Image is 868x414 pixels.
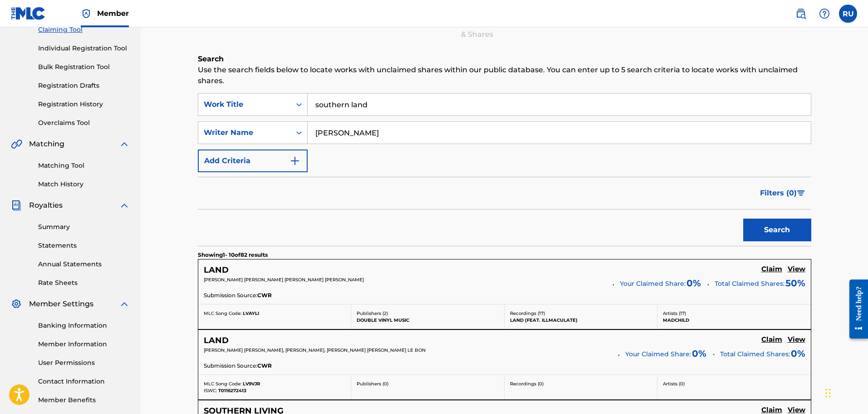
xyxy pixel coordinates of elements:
[257,291,272,299] span: CWR
[743,219,811,241] button: Search
[29,299,93,309] span: Member Settings
[620,279,686,289] span: Your Claimed Share:
[29,139,64,150] span: Matching
[81,8,92,19] img: Top Rightsholder
[692,347,706,360] span: 0 %
[788,335,805,344] h5: View
[38,118,130,128] a: Overclaims Tool
[720,349,790,359] span: Total Claimed Shares:
[204,291,257,299] span: Submission Source:
[38,81,130,90] a: Registration Drafts
[198,150,308,172] button: Add Criteria
[38,25,130,35] a: Claiming Tool
[204,362,257,370] span: Submission Source:
[38,161,130,170] a: Matching Tool
[11,7,46,20] img: MLC Logo
[38,62,130,72] a: Bulk Registration Tool
[760,188,797,199] span: Filters ( 0 )
[38,278,130,288] a: Rate Sheets
[11,299,22,309] img: Member Settings
[38,377,130,386] a: Contact Information
[119,139,130,150] img: expand
[625,349,691,359] span: Your Claimed Share:
[29,200,63,211] span: Royalties
[11,139,22,150] img: Matching
[788,265,805,274] h5: View
[788,335,805,345] a: View
[761,335,782,344] h5: Claim
[510,380,652,387] p: Recordings ( 0 )
[38,241,130,250] a: Statements
[204,388,217,394] span: ISWC:
[755,182,811,205] button: Filters (0)
[663,380,805,387] p: Artists ( 0 )
[257,362,272,370] span: CWR
[839,5,857,23] div: User Menu
[38,44,130,53] a: Individual Registration Tool
[119,200,130,211] img: expand
[792,5,810,23] a: Public Search
[204,381,241,387] span: MLC Song Code:
[119,299,130,309] img: expand
[357,380,499,387] p: Publishers ( 0 )
[38,180,130,189] a: Match History
[198,251,268,259] p: Showing 1 - 10 of 82 results
[819,8,830,19] img: help
[97,8,129,19] span: Member
[204,335,229,346] h5: LAND
[204,127,285,138] div: Writer Name
[788,265,805,275] a: View
[198,65,811,86] p: Use the search fields below to locate works with unclaimed shares within our public database. You...
[243,381,260,387] span: LV9VJR
[204,277,364,283] span: [PERSON_NAME] [PERSON_NAME] [PERSON_NAME] [PERSON_NAME]
[843,272,868,345] iframe: Resource Center
[38,339,130,349] a: Member Information
[198,54,811,65] h6: Search
[204,99,285,110] div: Work Title
[38,100,130,109] a: Registration History
[715,279,785,288] span: Total Claimed Shares:
[825,379,831,407] div: Drag
[761,265,782,274] h5: Claim
[198,93,811,246] form: Search Form
[815,5,834,23] div: Help
[38,321,130,330] a: Banking Information
[785,276,805,290] span: 50 %
[797,190,805,196] img: filter
[38,222,130,232] a: Summary
[823,370,868,414] iframe: Chat Widget
[11,200,22,211] img: Royalties
[38,358,130,368] a: User Permissions
[795,8,806,19] img: search
[38,259,130,269] a: Annual Statements
[218,388,246,394] span: T0116272413
[204,265,229,275] h5: LAND
[204,347,426,353] span: [PERSON_NAME] [PERSON_NAME], [PERSON_NAME], [PERSON_NAME] [PERSON_NAME] LE BON
[791,347,805,360] span: 0%
[38,395,130,405] a: Member Benefits
[687,276,701,290] span: 0 %
[289,155,300,166] img: 9d2ae6d4665cec9f34b9.svg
